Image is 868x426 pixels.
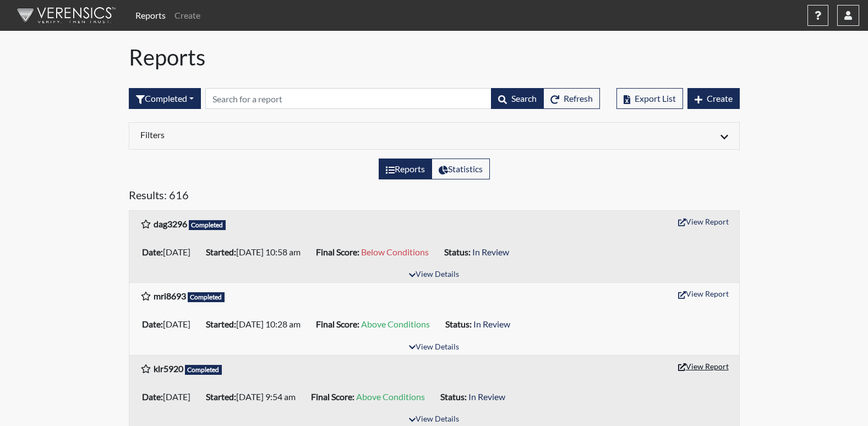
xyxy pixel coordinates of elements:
a: Create [170,4,205,26]
span: Completed [189,220,226,230]
label: View statistics about completed interviews [432,159,490,179]
b: Status: [444,247,471,257]
span: Completed [188,292,225,302]
b: Date: [142,391,163,402]
button: Export List [616,88,683,109]
button: Completed [129,88,201,109]
b: Status: [440,391,467,402]
button: Search [491,88,544,109]
li: [DATE] [138,388,201,406]
li: [DATE] [138,243,201,261]
b: Started: [206,391,236,402]
h1: Reports [129,44,740,70]
h5: Results: 616 [129,188,740,206]
b: Final Score: [316,319,359,329]
div: Filter by interview status [129,88,201,109]
span: In Review [473,319,510,329]
button: View Report [673,285,734,302]
b: klr5920 [154,363,183,374]
li: [DATE] [138,315,201,333]
a: Reports [131,4,170,26]
button: View Report [673,358,734,375]
b: dag3296 [154,219,187,229]
b: Final Score: [316,247,359,257]
li: [DATE] 10:58 am [201,243,312,261]
b: Date: [142,319,163,329]
input: Search by Registration ID, Interview Number, or Investigation Name. [205,88,492,109]
label: View the list of reports [379,159,432,179]
span: Above Conditions [356,391,425,402]
b: Final Score: [311,391,354,402]
div: Click to expand/collapse filters [132,129,736,143]
span: Create [707,93,733,103]
span: Below Conditions [361,247,429,257]
li: [DATE] 10:28 am [201,315,312,333]
b: Date: [142,247,163,257]
span: Export List [635,93,676,103]
span: Completed [185,365,222,375]
b: Status: [445,319,472,329]
span: Refresh [564,93,593,103]
span: In Review [468,391,505,402]
h6: Filters [140,129,426,140]
button: View Details [404,340,464,355]
span: Search [511,93,537,103]
span: Above Conditions [361,319,430,329]
button: Create [687,88,740,109]
button: View Details [404,267,464,282]
li: [DATE] 9:54 am [201,388,307,406]
b: Started: [206,247,236,257]
span: In Review [472,247,509,257]
b: mri8693 [154,291,186,301]
button: View Report [673,213,734,230]
button: Refresh [543,88,600,109]
b: Started: [206,319,236,329]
